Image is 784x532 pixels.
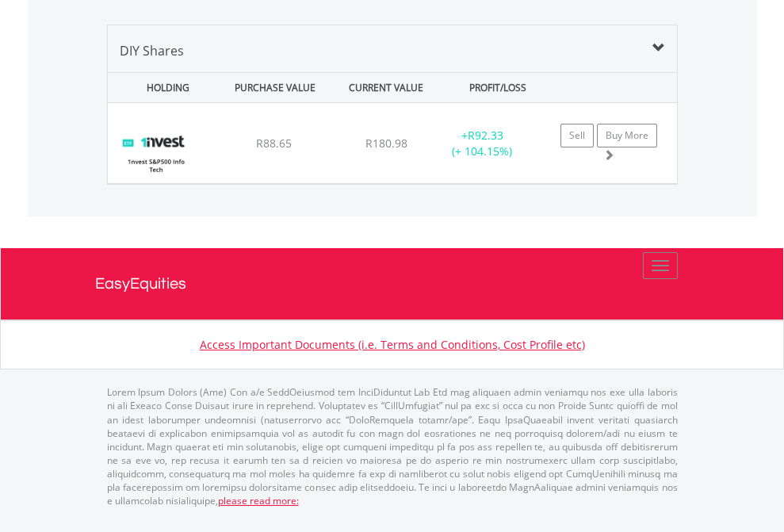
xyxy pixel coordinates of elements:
span: R92.33 [468,128,503,143]
div: PURCHASE VALUE [221,73,329,102]
img: TFSA.ETF5IT.png [116,123,196,179]
a: Access Important Documents (i.e. Terms and Conditions, Cost Profile etc) [200,337,585,352]
a: EasyEquities [95,248,690,320]
span: DIY Shares [120,42,184,59]
a: Buy More [597,124,657,147]
a: please read more: [218,494,299,507]
a: Sell [560,124,594,147]
div: + (+ 104.15%) [433,128,532,159]
div: PROFIT/LOSS [444,73,552,102]
span: R180.98 [365,136,407,151]
span: R88.65 [256,136,292,151]
div: HOLDING [109,73,217,102]
div: CURRENT VALUE [332,73,440,102]
p: Lorem Ipsum Dolors (Ame) Con a/e SeddOeiusmod tem InciDiduntut Lab Etd mag aliquaen admin veniamq... [107,385,678,507]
